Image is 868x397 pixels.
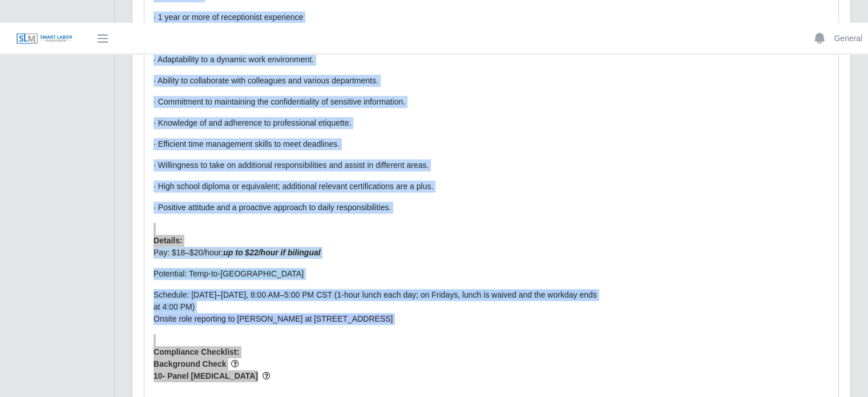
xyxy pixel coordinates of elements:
span: Onsite role reporting to [PERSON_NAME] at [STREET_ADDRESS] [154,314,393,323]
b: Details: [154,236,183,245]
span: Schedule: [DATE]–[DATE], 8:00 AM–5:00 PM CST (1-hour lunch each day; on Fridays, lunch is waived ... [154,290,597,311]
span: Potential: Temp-to-[GEOGRAPHIC_DATA] [154,269,304,278]
p: · Adaptability to a dynamic work environment. [154,54,598,66]
a: General [834,33,862,45]
span: Pay: $18–$20/hour; [154,248,321,257]
em: up to $22/hour if bilingual [223,248,320,257]
p: · Efficient time management skills to meet deadlines. [154,138,598,150]
p: · Knowledge of and adherence to professional etiquette. [154,117,598,129]
p: · Willingness to take on additional responsibilities and assist in different areas. [154,159,598,171]
p: · High school diploma or equivalent; additional relevant certifications are a plus. [154,181,598,193]
p: · Commitment to maintaining the confidentiality of sensitive information. [154,96,598,108]
p: · Positive attitude and a proactive approach to daily responsibilities. [154,202,598,214]
b: Compliance Checklist: [154,347,239,356]
span: Background Check [154,358,598,370]
img: SLM Logo [16,33,73,45]
span: 10- Panel [MEDICAL_DATA] [154,370,598,382]
p: · 1 year or more of receptionist experience [154,11,598,23]
p: · Ability to collaborate with colleagues and various departments. [154,75,598,87]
